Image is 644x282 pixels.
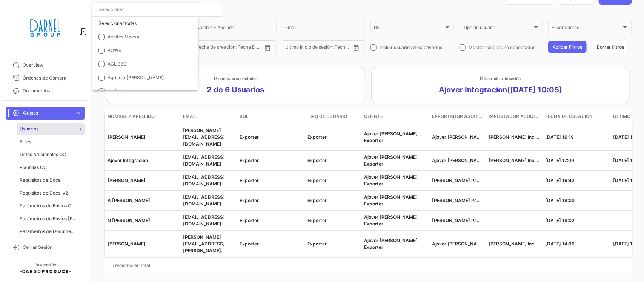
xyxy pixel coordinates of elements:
[108,34,139,40] span: Aceites Maeva
[92,3,222,16] input: dropdown search
[108,61,127,67] span: AGL 360
[108,48,121,53] span: ACWS
[92,17,198,30] div: Seleccionar todas
[108,88,125,94] span: Agrivale
[108,75,164,80] span: Agricola [PERSON_NAME]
